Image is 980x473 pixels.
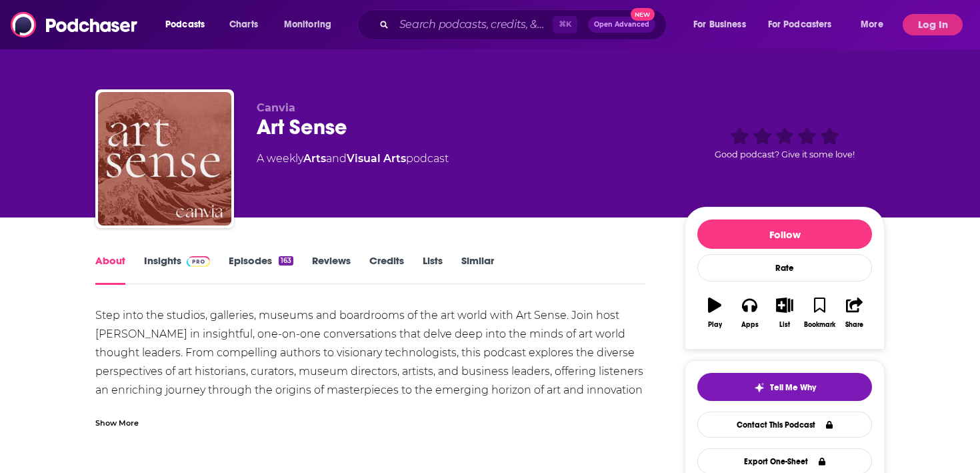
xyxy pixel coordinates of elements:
div: Play [708,321,722,329]
button: open menu [684,14,763,35]
a: Episodes163 [229,254,293,285]
div: Search podcasts, credits, & more... [370,9,679,40]
img: Podchaser - Follow, Share and Rate Podcasts [11,12,139,37]
span: Open Advanced [594,21,649,28]
a: Similar [461,254,494,285]
input: Search podcasts, credits, & more... [394,14,553,35]
button: tell me why sparkleTell Me Why [697,373,872,401]
button: open menu [851,14,900,35]
div: Bookmark [804,321,835,329]
a: Charts [221,14,266,35]
div: Rate [697,254,872,282]
a: Lists [423,254,443,285]
div: 163 [279,256,293,266]
a: About [95,254,125,285]
button: Play [697,289,732,337]
div: Step into the studios, galleries, museums and boardrooms of the art world with Art Sense. Join ho... [95,306,645,418]
div: Share [845,321,863,329]
button: Share [837,289,872,337]
span: More [861,15,883,34]
div: Good podcast? Give it some love! [685,101,885,184]
span: Canvia [257,101,295,114]
button: List [767,289,802,337]
button: Open AdvancedNew [588,17,655,33]
div: Apps [741,321,759,329]
a: Visual Arts [347,152,406,165]
a: InsightsPodchaser Pro [144,254,210,285]
span: Good podcast? Give it some love! [715,149,855,159]
span: For Business [693,15,746,34]
a: Credits [369,254,404,285]
span: New [631,8,655,21]
span: ⌘ K [553,16,577,33]
div: A weekly podcast [257,151,449,167]
a: Reviews [312,254,351,285]
button: Bookmark [802,289,837,337]
button: open menu [275,14,349,35]
img: Art Sense [98,92,231,225]
span: and [326,152,347,165]
div: List [779,321,790,329]
button: open menu [156,14,222,35]
button: open menu [759,14,851,35]
button: Apps [732,289,767,337]
button: Follow [697,219,872,249]
img: Podchaser Pro [187,256,210,267]
span: Monitoring [284,15,331,34]
a: Contact This Podcast [697,412,872,438]
a: Arts [303,152,326,165]
span: Charts [229,15,258,34]
span: For Podcasters [768,15,832,34]
button: Log In [903,14,963,35]
span: Tell Me Why [770,382,816,393]
img: tell me why sparkle [754,382,765,393]
span: Podcasts [165,15,205,34]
